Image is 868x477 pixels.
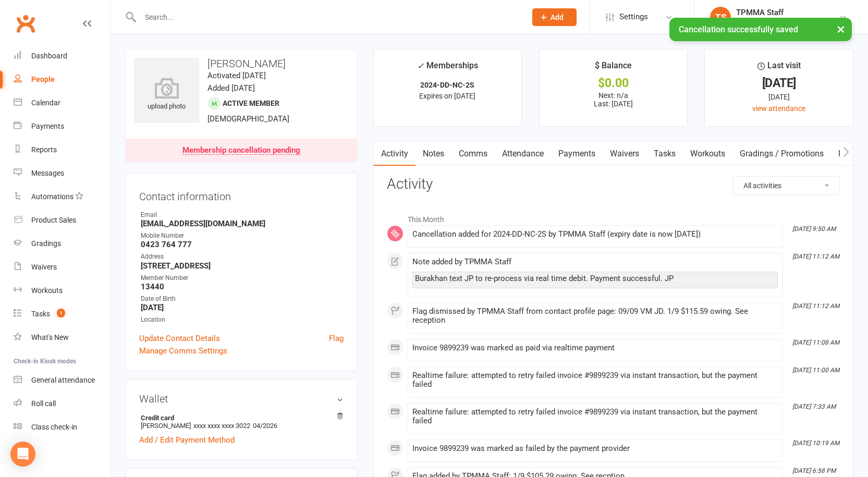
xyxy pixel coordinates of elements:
[669,18,852,41] div: Cancellation successfully saved
[412,344,778,352] div: Invoice 9899239 was marked as paid via realtime payment
[134,78,199,112] div: upload photo
[223,99,279,107] span: Active member
[532,8,577,26] button: Add
[139,412,344,431] li: [PERSON_NAME]
[714,91,843,103] div: [DATE]
[139,345,227,357] a: Manage Comms Settings
[415,274,775,283] div: Burakhan text JP to re-process via real time debit. Payment successful. JP
[139,434,235,446] a: Add / Edit Payment Method
[31,216,76,224] div: Product Sales
[31,286,63,295] div: Workouts
[14,369,110,392] a: General attendance kiosk mode
[792,366,839,374] i: [DATE] 11:00 AM
[14,279,110,302] a: Workouts
[714,78,843,89] div: [DATE]
[10,442,35,467] div: Open Intercom Messenger
[451,142,495,166] a: Comms
[139,332,220,345] a: Update Contact Details
[14,255,110,279] a: Waivers
[412,371,778,389] div: Realtime failure: attempted to retry failed invoice #9899239 via instant transaction, but the pay...
[31,263,57,271] div: Waivers
[646,142,683,166] a: Tasks
[387,209,840,225] li: This Month
[31,52,67,60] div: Dashboard
[792,467,836,474] i: [DATE] 6:58 PM
[141,282,344,291] strong: 13440
[141,303,344,312] strong: [DATE]
[14,138,110,162] a: Reports
[683,142,732,166] a: Workouts
[757,59,801,78] div: Last visit
[31,423,77,431] div: Class check-in
[619,5,648,29] span: Settings
[207,83,255,93] time: Added [DATE]
[141,273,344,283] div: Member Number
[31,169,64,177] div: Messages
[551,142,603,166] a: Payments
[141,252,344,262] div: Address
[832,18,850,40] button: ×
[792,403,836,410] i: [DATE] 7:33 AM
[551,13,564,21] span: Add
[14,44,110,68] a: Dashboard
[14,68,110,91] a: People
[14,162,110,185] a: Messages
[31,192,74,201] div: Automations
[792,302,839,310] i: [DATE] 11:12 AM
[141,240,344,249] strong: 0423 764 777
[595,59,632,78] div: $ Balance
[417,61,424,71] i: ✓
[139,393,344,405] h3: Wallet
[182,146,300,155] div: Membership cancellation pending
[31,376,95,384] div: General attendance
[412,408,778,425] div: Realtime failure: attempted to retry failed invoice #9899239 via instant transaction, but the pay...
[495,142,551,166] a: Attendance
[141,210,344,220] div: Email
[752,104,805,113] a: view attendance
[137,10,519,25] input: Search...
[31,239,61,248] div: Gradings
[549,91,678,108] p: Next: n/a Last: [DATE]
[420,81,474,89] strong: 2024-DD-NC-2S
[141,261,344,271] strong: [STREET_ADDRESS]
[207,71,266,80] time: Activated [DATE]
[139,187,344,202] h3: Contact information
[792,253,839,260] i: [DATE] 11:12 AM
[134,58,349,69] h3: [PERSON_NAME]
[31,399,56,408] div: Roll call
[387,176,840,192] h3: Activity
[193,422,250,430] span: xxxx xxxx xxxx 3022
[710,7,731,28] div: TS
[603,142,646,166] a: Waivers
[141,294,344,304] div: Date of Birth
[31,122,64,130] div: Payments
[57,309,65,317] span: 1
[417,59,478,78] div: Memberships
[732,142,831,166] a: Gradings / Promotions
[415,142,451,166] a: Notes
[549,78,678,89] div: $0.00
[736,8,839,17] div: TPMMA Staff
[412,307,778,325] div: Flag dismissed by TPMMA Staff from contact profile page: 09/09 VM JD. 1/9 $115.59 owing. See rece...
[412,230,778,239] div: Cancellation added for 2024-DD-NC-2S by TPMMA Staff (expiry date is now [DATE])
[792,439,839,447] i: [DATE] 10:19 AM
[412,258,778,266] div: Note added by TPMMA Staff
[14,302,110,326] a: Tasks 1
[14,232,110,255] a: Gradings
[419,92,475,100] span: Expires on [DATE]
[141,414,338,422] strong: Credit card
[736,17,839,27] div: Team Perosh Mixed Martial Arts
[14,115,110,138] a: Payments
[329,332,344,345] a: Flag
[31,310,50,318] div: Tasks
[792,225,836,233] i: [DATE] 9:50 AM
[207,114,289,124] span: [DEMOGRAPHIC_DATA]
[31,75,55,83] div: People
[14,185,110,209] a: Automations
[14,392,110,415] a: Roll call
[14,326,110,349] a: What's New
[141,219,344,228] strong: [EMAIL_ADDRESS][DOMAIN_NAME]
[31,145,57,154] div: Reports
[14,415,110,439] a: Class kiosk mode
[13,10,39,36] a: Clubworx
